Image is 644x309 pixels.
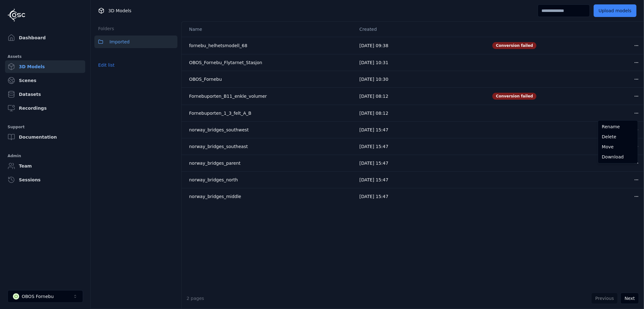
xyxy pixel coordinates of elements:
[599,152,636,162] a: Download
[599,132,636,142] a: Delete
[599,122,636,132] a: Rename
[599,142,636,152] a: Move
